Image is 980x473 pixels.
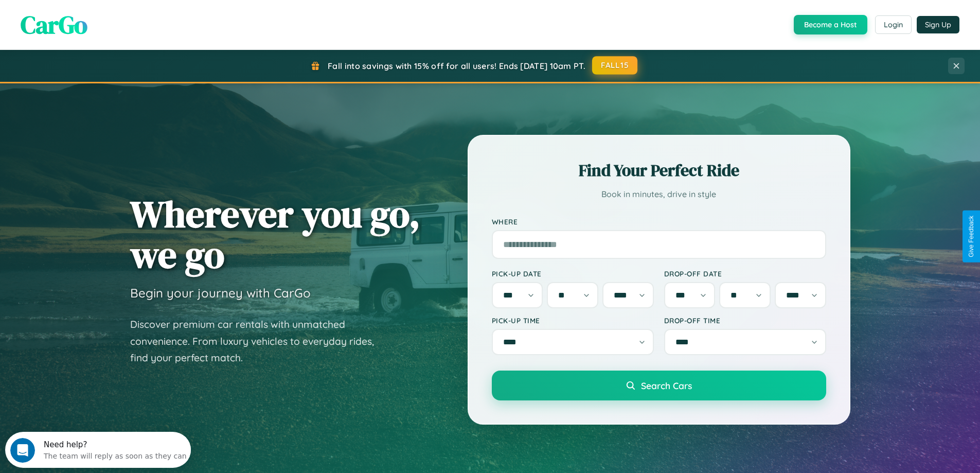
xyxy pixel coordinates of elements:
[492,217,826,226] label: Where
[328,61,585,71] span: Fall into savings with 15% off for all users! Ends [DATE] 10am PT.
[4,4,191,32] div: Open Intercom Messenger
[968,216,975,257] div: Give Feedback
[21,8,87,42] span: CarGo
[592,56,637,75] button: FALL15
[664,269,826,278] label: Drop-off Date
[492,159,826,182] h2: Find Your Perfect Ride
[917,16,959,33] button: Sign Up
[10,438,35,463] iframe: Intercom live chat
[794,15,867,34] button: Become a Host
[492,371,826,400] button: Search Cars
[39,17,182,28] div: The team will reply as soon as they can
[130,316,387,366] p: Discover premium car rentals with unmatched convenience. From luxury vehicles to everyday rides, ...
[492,269,654,278] label: Pick-up Date
[130,194,420,275] h1: Wherever you go, we go
[492,187,826,202] p: Book in minutes, drive in style
[5,432,191,468] iframe: Intercom live chat discovery launcher
[492,316,654,325] label: Pick-up Time
[875,15,912,34] button: Login
[641,380,692,391] span: Search Cars
[39,9,182,17] div: Need help?
[664,316,826,325] label: Drop-off Time
[130,285,311,301] h3: Begin your journey with CarGo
